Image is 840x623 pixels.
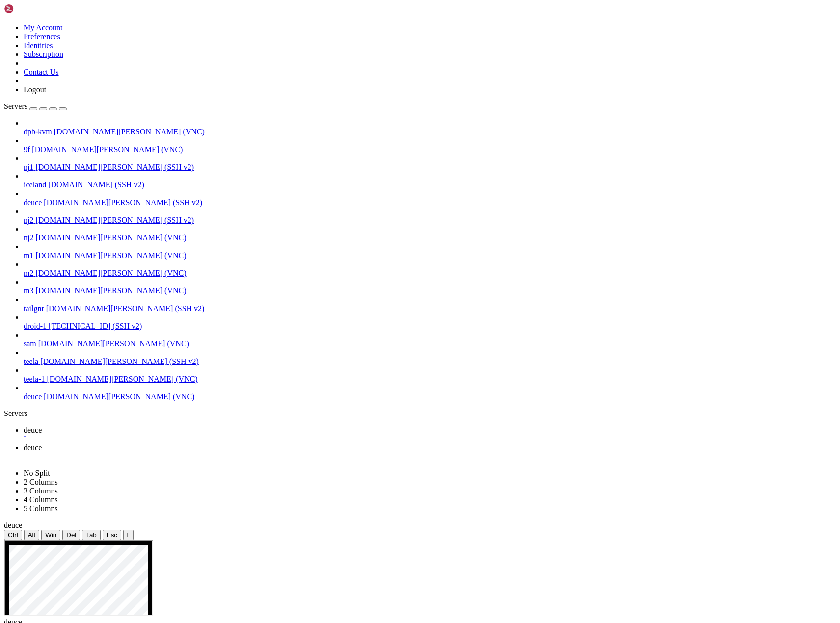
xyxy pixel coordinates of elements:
[24,339,836,348] a: sam [DOMAIN_NAME][PERSON_NAME] (VNC)
[49,322,142,330] span: [TECHNICAL_ID] (SSH v2)
[4,39,821,51] x-row: Resolving [DOMAIN_NAME] ([DOMAIN_NAME])... [TECHNICAL_ID], [TECHNICAL_ID]
[38,4,122,15] span: ~/build/v9fs-3.10
[24,495,58,504] a: 4 Columns
[4,275,328,286] span: [DATE] 09:49:37 (26.8 MB/s) - ‘v9fs-4.18.tar.gz’ saved [158981189]
[24,375,45,383] span: teela-1
[24,304,836,313] a: tailgnr [DOMAIN_NAME][PERSON_NAME] (SSH v2)
[24,348,836,366] li: teela [DOMAIN_NAME][PERSON_NAME] (SSH v2)
[4,530,22,540] button: Ctrl
[4,16,33,27] span: dpb@r8
[38,16,73,27] span: ~/build
[24,478,58,486] a: 2 Columns
[24,41,53,50] a: Identities
[24,339,36,348] span: sam
[4,110,821,122] x-row: v9fs-5.14.tar.gz [ <=> ] 187.03M 23.1MB/s in 6.7s
[4,298,821,310] x-row: : $
[24,32,60,41] a: Preferences
[24,331,836,348] li: sam [DOMAIN_NAME][PERSON_NAME] (VNC)
[35,216,194,224] span: [DOMAIN_NAME][PERSON_NAME] (SSH v2)
[24,225,836,242] li: nj2 [DOMAIN_NAME][PERSON_NAME] (VNC)
[84,298,89,310] div: (16, 25)
[24,278,836,295] li: m3 [DOMAIN_NAME][PERSON_NAME] (VNC)
[38,339,189,348] span: [DOMAIN_NAME][PERSON_NAME] (VNC)
[47,375,198,383] span: [DOMAIN_NAME][PERSON_NAME] (VNC)
[24,357,836,366] a: teela [DOMAIN_NAME][PERSON_NAME] (SSH v2)
[46,304,205,312] span: [DOMAIN_NAME][PERSON_NAME] (SSH v2)
[38,299,73,310] span: ~/build
[45,531,56,539] span: Win
[24,295,836,313] li: tailgnr [DOMAIN_NAME][PERSON_NAME] (SSH v2)
[24,357,38,365] span: teela
[24,443,42,452] span: deuce
[103,530,121,540] button: Esc
[24,24,63,32] a: My Account
[24,181,836,189] a: iceland [DOMAIN_NAME] (SSH v2)
[24,50,63,58] a: Subscription
[4,27,821,39] x-row: --2025-09-30 09:44:29-- [URL][DOMAIN_NAME]
[4,228,146,239] span: Saving to: ‘v9fs-4.18.tar.gz’
[24,68,59,76] a: Contact Us
[4,521,22,529] span: deuce
[24,392,42,401] span: deuce
[44,392,194,401] span: [DOMAIN_NAME][PERSON_NAME] (VNC)
[4,409,836,418] div: Servers
[24,242,836,260] li: m1 [DOMAIN_NAME][PERSON_NAME] (VNC)
[4,51,821,63] x-row: Connecting to [DOMAIN_NAME] ([DOMAIN_NAME])|[TECHNICAL_ID]|:443... connected.
[4,169,821,181] x-row: --2025-09-30 09:49:06-- [URL][DOMAIN_NAME]
[8,531,18,539] span: Ctrl
[24,260,836,278] li: m2 [DOMAIN_NAME][PERSON_NAME] (VNC)
[4,4,60,14] img: Shellngn
[4,216,821,228] x-row: Length: unspecified [application/x-gzip]
[24,504,58,513] a: 5 Columns
[24,322,47,330] span: droid-1
[82,530,101,540] button: Tab
[4,102,67,110] a: Servers
[24,286,836,295] a: m3 [DOMAIN_NAME][PERSON_NAME] (VNC)
[24,154,836,172] li: nj1 [DOMAIN_NAME][PERSON_NAME] (SSH v2)
[4,157,821,169] x-row: : $ wget [URL][DOMAIN_NAME]
[24,452,836,461] div: 
[24,163,836,172] a: nj1 [DOMAIN_NAME][PERSON_NAME] (SSH v2)
[4,299,33,310] span: dpb@r8
[24,435,836,443] a: 
[24,136,836,154] li: 9f [DOMAIN_NAME][PERSON_NAME] (VNC)
[24,119,836,136] li: dpb-kvm [DOMAIN_NAME][PERSON_NAME] (VNC)
[24,198,836,207] a: deuce [DOMAIN_NAME][PERSON_NAME] (SSH v2)
[4,75,821,86] x-row: Length: unspecified [application/x-gzip]
[35,269,186,277] span: [DOMAIN_NAME][PERSON_NAME] (VNC)
[4,87,146,98] span: Saving to: ‘v9fs-5.14.tar.gz’
[24,145,836,154] a: 9f [DOMAIN_NAME][PERSON_NAME] (VNC)
[24,375,836,384] a: teela-1 [DOMAIN_NAME][PERSON_NAME] (VNC)
[24,269,33,277] span: m2
[41,530,60,540] button: Win
[4,192,821,204] x-row: Connecting to [DOMAIN_NAME] ([DOMAIN_NAME])|[TECHNICAL_ID]|:443... connected.
[44,198,202,207] span: [DOMAIN_NAME][PERSON_NAME] (SSH v2)
[24,384,836,401] li: deuce [DOMAIN_NAME][PERSON_NAME] (VNC)
[24,313,836,331] li: droid-1 [TECHNICAL_ID] (SSH v2)
[40,357,199,365] span: [DOMAIN_NAME][PERSON_NAME] (SSH v2)
[24,189,836,207] li: deuce [DOMAIN_NAME][PERSON_NAME] (SSH v2)
[24,198,42,207] span: deuce
[35,251,186,260] span: [DOMAIN_NAME][PERSON_NAME] (VNC)
[4,102,27,110] span: Servers
[4,63,821,75] x-row: HTTP request sent, awaiting response... 200 OK
[24,286,33,295] span: m3
[32,145,183,154] span: [DOMAIN_NAME][PERSON_NAME] (VNC)
[28,531,36,539] span: Alt
[24,426,836,443] a: deuce
[24,426,42,434] span: deuce
[62,530,80,540] button: Del
[4,204,821,216] x-row: HTTP request sent, awaiting response... 200 OK
[24,322,836,331] a: droid-1 [TECHNICAL_ID] (SSH v2)
[4,4,33,15] span: dpb@r8
[24,304,44,312] span: tailgnr
[24,269,836,278] a: m2 [DOMAIN_NAME][PERSON_NAME] (VNC)
[24,172,836,189] li: iceland [DOMAIN_NAME] (SSH v2)
[35,234,186,242] span: [DOMAIN_NAME][PERSON_NAME] (VNC)
[66,531,76,539] span: Del
[4,251,821,263] x-row: v9fs-4.18.tar.gz [ <=> ] 151.62M 25.0MB/s in 5.7s
[48,181,144,189] span: [DOMAIN_NAME] (SSH v2)
[24,443,836,461] a: deuce
[24,207,836,225] li: nj2 [DOMAIN_NAME][PERSON_NAME] (SSH v2)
